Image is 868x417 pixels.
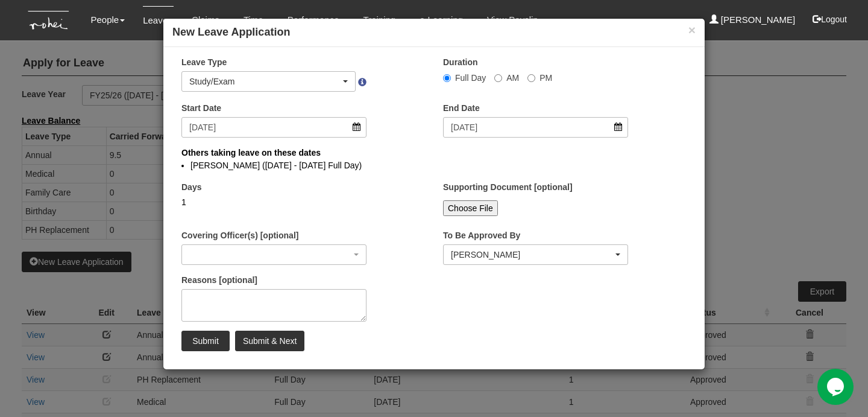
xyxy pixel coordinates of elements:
span: AM [506,73,519,83]
label: Reasons [optional] [181,274,257,286]
input: Submit & Next [235,331,304,351]
label: Supporting Document [optional] [443,181,573,193]
label: Duration [443,56,478,68]
label: End Date [443,102,480,114]
input: d/m/yyyy [181,117,366,138]
label: To Be Approved By [443,229,520,241]
label: Covering Officer(s) [optional] [181,229,298,241]
li: [PERSON_NAME] ([DATE] - [DATE] Full Day) [190,159,678,171]
div: 1 [181,196,366,208]
iframe: chat widget [817,369,856,405]
b: Others taking leave on these dates [181,148,321,158]
button: Study/Exam [181,71,356,92]
label: Days [181,181,201,193]
input: Submit [181,331,230,351]
span: PM [539,73,552,83]
label: Leave Type [181,56,227,68]
b: New Leave Application [172,26,290,38]
input: d/m/yyyy [443,117,628,138]
span: Full Day [455,73,486,83]
div: Study/Exam [189,75,341,88]
button: × [688,24,696,36]
button: Denise Aragon [443,244,628,265]
input: Choose File [443,200,498,216]
div: [PERSON_NAME] [451,249,613,261]
label: Start Date [181,102,221,114]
